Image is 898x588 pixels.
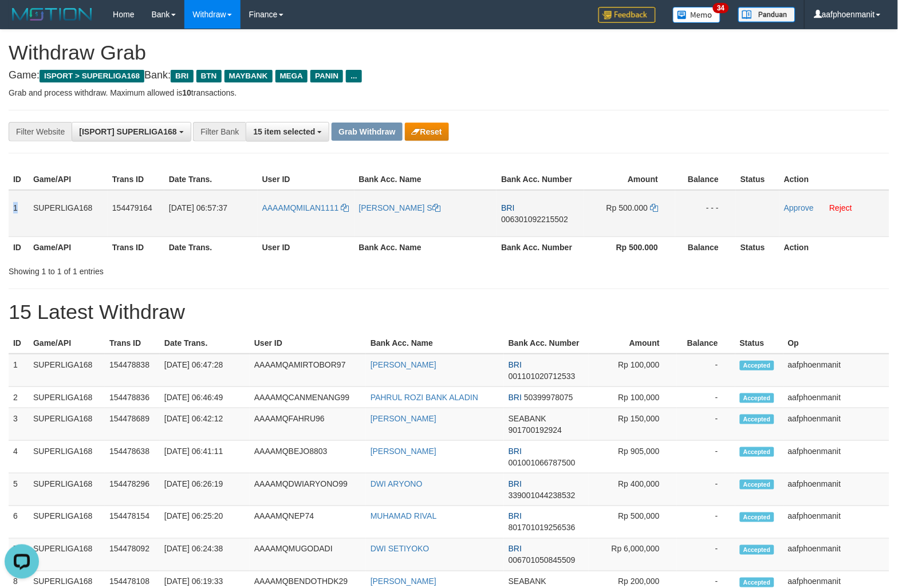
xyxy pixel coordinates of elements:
[9,301,889,323] h1: 15 Latest Withdraw
[509,556,576,565] span: Copy 006701050845509 to clipboard
[40,70,144,82] span: ISPORT > SUPERLIGA168
[105,473,160,506] td: 154478296
[509,544,522,554] span: BRI
[250,441,366,473] td: AAAAMQBEJO8803
[606,203,648,212] span: Rp 500.000
[783,333,889,354] th: Op
[509,425,562,435] span: Copy 901700192924 to clipboard
[275,70,308,82] span: MEGA
[598,7,656,23] img: Feedback.jpg
[250,408,366,441] td: AAAAMQFAHRU96
[740,447,774,457] span: Accepted
[677,441,735,473] td: -
[509,414,546,423] span: SEABANK
[405,123,449,141] button: Reset
[262,203,349,212] a: AAAAMQMILAN1111
[108,236,164,258] th: Trans ID
[589,408,677,441] td: Rp 150,000
[371,512,437,521] a: MUHAMAD RIVAL
[735,333,783,354] th: Status
[589,539,677,571] td: Rp 6,000,000
[9,261,365,277] div: Showing 1 to 1 of 1 entries
[196,70,222,82] span: BTN
[9,122,72,141] div: Filter Website
[105,441,160,473] td: 154478638
[9,6,96,23] img: MOTION_logo.png
[160,354,250,387] td: [DATE] 06:47:28
[738,7,795,22] img: panduan.png
[740,512,774,522] span: Accepted
[713,3,728,13] span: 34
[29,441,105,473] td: SUPERLIGA168
[589,506,677,539] td: Rp 500,000
[740,361,774,370] span: Accepted
[9,70,889,81] h4: Game: Bank:
[371,360,436,369] a: [PERSON_NAME]
[253,127,315,136] span: 15 item selected
[29,354,105,387] td: SUPERLIGA168
[164,169,258,190] th: Date Trans.
[371,479,423,488] a: DWI ARYONO
[830,203,853,212] a: Reject
[509,479,522,488] span: BRI
[675,236,736,258] th: Balance
[9,87,889,98] p: Grab and process withdraw. Maximum allowed is transactions.
[675,190,736,237] td: - - -
[783,539,889,571] td: aafphoenmanit
[262,203,339,212] span: AAAAMQMILAN1111
[29,539,105,571] td: SUPERLIGA168
[346,70,361,82] span: ...
[160,539,250,571] td: [DATE] 06:24:38
[509,491,576,500] span: Copy 339001044238532 to clipboard
[589,473,677,506] td: Rp 400,000
[9,539,29,571] td: 7
[355,236,497,258] th: Bank Acc. Name
[72,122,191,141] button: [ISPORT] SUPERLIGA168
[29,387,105,408] td: SUPERLIGA168
[29,190,108,237] td: SUPERLIGA168
[9,473,29,506] td: 5
[677,506,735,539] td: -
[677,354,735,387] td: -
[250,506,366,539] td: AAAAMQNEP74
[9,506,29,539] td: 6
[79,127,176,136] span: [ISPORT] SUPERLIGA168
[504,333,589,354] th: Bank Acc. Number
[497,236,584,258] th: Bank Acc. Number
[589,441,677,473] td: Rp 905,000
[783,441,889,473] td: aafphoenmanit
[371,544,430,554] a: DWI SETIYOKO
[9,354,29,387] td: 1
[736,236,779,258] th: Status
[9,190,29,237] td: 1
[677,333,735,354] th: Balance
[105,539,160,571] td: 154478092
[246,122,329,141] button: 15 item selected
[501,215,568,224] span: Copy 006301092215502 to clipboard
[250,473,366,506] td: AAAAMQDWIARYONO99
[589,333,677,354] th: Amount
[740,415,774,424] span: Accepted
[160,506,250,539] td: [DATE] 06:25:20
[673,7,721,23] img: Button%20Memo.svg
[677,473,735,506] td: -
[9,441,29,473] td: 4
[497,169,584,190] th: Bank Acc. Number
[169,203,227,212] span: [DATE] 06:57:37
[9,408,29,441] td: 3
[589,354,677,387] td: Rp 100,000
[5,5,39,39] button: Open LiveChat chat widget
[9,41,889,64] h1: Withdraw Grab
[355,169,497,190] th: Bank Acc. Name
[160,408,250,441] td: [DATE] 06:42:12
[509,447,522,456] span: BRI
[160,333,250,354] th: Date Trans.
[736,169,779,190] th: Status
[105,354,160,387] td: 154478838
[509,393,522,402] span: BRI
[105,408,160,441] td: 154478689
[29,506,105,539] td: SUPERLIGA168
[779,236,889,258] th: Action
[677,408,735,441] td: -
[171,70,193,82] span: BRI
